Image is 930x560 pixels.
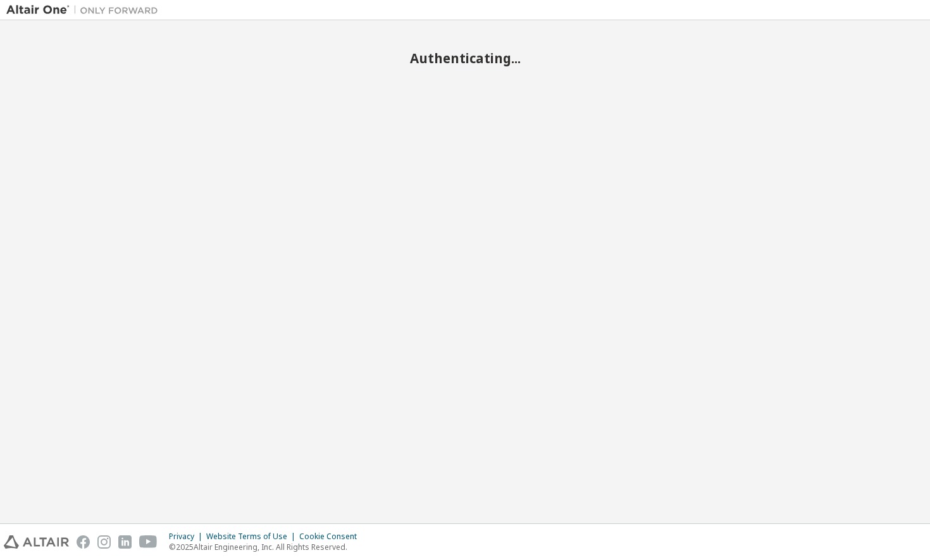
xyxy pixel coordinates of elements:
img: altair_logo.svg [4,535,69,549]
img: facebook.svg [77,535,90,549]
div: Website Terms of Use [206,532,299,542]
div: Privacy [169,532,206,542]
div: Cookie Consent [299,532,364,542]
p: © 2025 Altair Engineering, Inc. All Rights Reserved. [169,542,364,552]
img: linkedin.svg [118,535,132,549]
img: youtube.svg [139,535,158,549]
img: instagram.svg [97,535,111,549]
h2: Authenticating... [6,50,924,66]
img: Altair One [6,4,164,16]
